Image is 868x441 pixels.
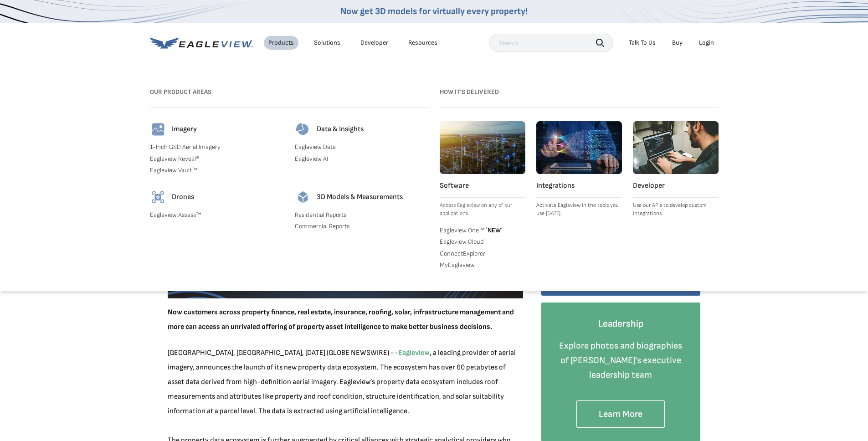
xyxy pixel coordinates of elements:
a: Now get 3D models for virtually every property! [340,6,528,17]
h4: Integrations [536,181,622,190]
img: developer.webp [633,121,719,174]
h4: Data & Insights [317,125,364,134]
a: 1-Inch GSD Aerial Imagery [150,143,284,151]
h4: Developer [633,181,719,190]
div: Products [268,39,294,47]
a: Residential Reports [295,211,429,219]
a: ConnectExplorer [440,250,525,258]
a: Eagleview Reveal® [150,155,284,163]
p: Access Eagleview on any of our applications. [440,201,525,218]
h3: How it's Delivered [440,85,719,99]
img: drones-icon.svg [150,189,166,205]
img: integrations.webp [536,121,622,174]
span: NEW [484,226,503,234]
a: Integrations Activate Eagleview in the tools you use [DATE]. [536,121,622,218]
img: software.webp [440,121,525,174]
a: Eagleview AI [295,155,429,163]
a: Eagleview [398,349,430,357]
a: MyEagleview [440,261,525,269]
h4: Imagery [172,125,197,134]
a: Learn More [576,400,665,428]
h4: Leadership [555,316,687,332]
div: Solutions [314,39,340,47]
a: Eagleview Assess™ [150,211,284,219]
div: Login [699,39,714,47]
a: Commercial Reports [295,222,429,231]
a: Eagleview Cloud [440,238,525,246]
img: 3d-models-icon.svg [295,189,311,205]
h3: Our Product Areas [150,85,429,99]
div: Resources [408,39,437,47]
h4: Software [440,181,525,190]
a: Buy [672,39,683,47]
p: Use our APIs to develop custom integrations. [633,201,719,218]
strong: Now customers across property finance, real estate, insurance, roofing, solar, infrastructure man... [168,308,514,331]
img: imagery-icon.svg [150,121,166,138]
img: data-icon.svg [295,121,311,138]
a: Eagleview One™ *NEW* [440,225,525,234]
p: Activate Eagleview in the tools you use [DATE]. [536,201,622,218]
a: Developer [360,39,388,47]
a: Eagleview Vault™ [150,166,284,174]
a: Developer Use our APIs to develop custom integrations. [633,121,719,218]
input: Search [489,34,613,52]
a: Eagleview Data [295,143,429,151]
p: Explore photos and biographies of [PERSON_NAME]’s executive leadership team [555,338,687,382]
div: Talk To Us [629,39,656,47]
h4: Drones [172,193,194,202]
h4: 3D Models & Measurements [317,193,403,202]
